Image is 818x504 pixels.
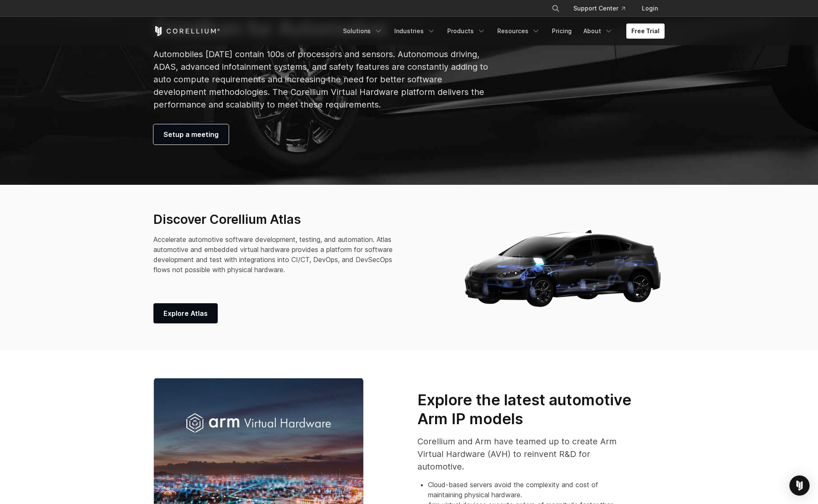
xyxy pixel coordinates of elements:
h3: Explore the latest automotive Arm IP models [417,391,633,428]
p: Accelerate automotive software development, testing, and automation. Atlas automotive and embedde... [153,234,403,275]
a: Solutions [338,24,388,39]
a: Corellium Home [153,26,220,36]
a: About [578,24,618,39]
div: Navigation Menu [338,24,665,39]
div: Navigation Menu [541,1,665,16]
a: Resources [492,24,545,39]
a: Explore Atlas [153,303,218,323]
img: Corellium_Hero_Atlas_Header [462,224,665,311]
span: Explore Atlas [164,308,208,318]
a: Free Trial [626,24,665,39]
button: Search [548,1,563,16]
li: Cloud-based servers avoid the complexity and cost of maintaining physical hardware. [428,480,633,500]
a: Industries [389,24,441,39]
a: Products [442,24,491,39]
span: Corellium and Arm have teamed up to create Arm Virtual Hardware (AVH) to reinvent R&D for automot... [417,436,617,472]
h3: Discover Corellium Atlas [153,212,403,228]
a: Setup a meeting [153,124,229,144]
div: Open Intercom Messenger [789,475,810,496]
p: Automobiles [DATE] contain 100s of processors and sensors. Autonomous driving, ADAS, advanced inf... [153,48,488,111]
span: Setup a meeting [164,129,219,139]
a: Pricing [547,24,577,39]
a: Support Center [567,1,632,16]
a: Login [635,1,665,16]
